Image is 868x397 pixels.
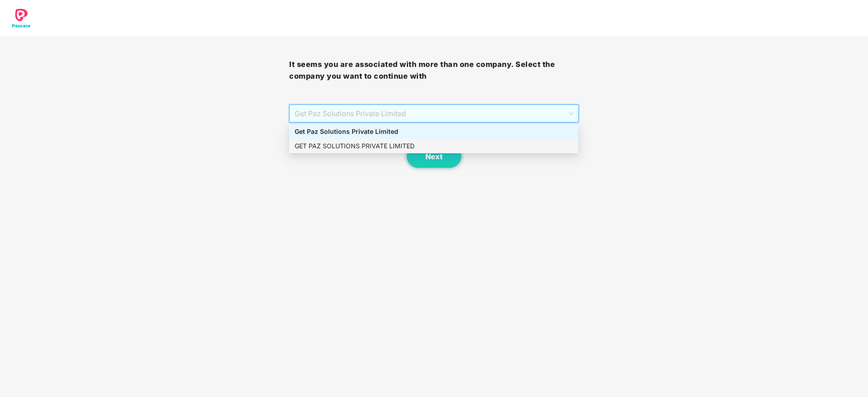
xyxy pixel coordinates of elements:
div: Get Paz Solutions Private Limited [295,127,573,137]
span: Get Paz Solutions Private Limited [295,105,573,122]
h3: It seems you are associated with more than one company. Select the company you want to continue with [289,59,578,82]
div: Get Paz Solutions Private Limited [289,124,578,139]
div: GET PAZ SOLUTIONS PRIVATE LIMITED [289,139,578,153]
span: Next [425,152,443,161]
button: Next [407,145,461,168]
div: GET PAZ SOLUTIONS PRIVATE LIMITED [295,141,573,151]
